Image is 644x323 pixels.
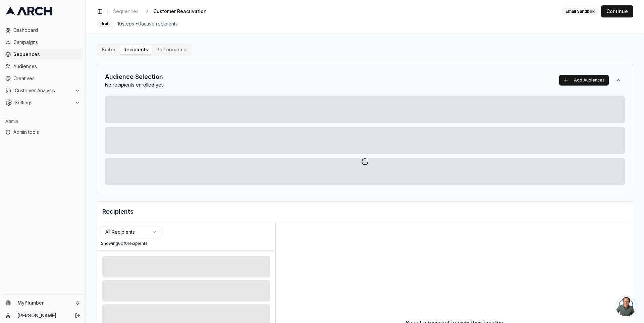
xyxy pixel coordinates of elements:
[3,61,83,72] a: Audiences
[3,116,83,127] div: Admin
[3,127,83,138] a: Admin tools
[13,51,80,58] span: Sequences
[3,97,83,108] button: Settings
[13,129,80,136] span: Admin tools
[15,99,72,106] span: Settings
[15,87,72,94] span: Customer Analysis
[3,73,83,84] a: Creatives
[13,39,80,46] span: Campaigns
[17,312,67,319] a: [PERSON_NAME]
[13,75,80,82] span: Creatives
[616,296,636,316] div: Open chat
[17,300,72,306] span: MyPlumber
[3,85,83,96] button: Customer Analysis
[13,27,80,34] span: Dashboard
[73,311,82,320] button: Log out
[13,63,80,70] span: Audiences
[3,37,83,48] a: Campaigns
[3,25,83,36] a: Dashboard
[3,298,83,308] button: MyPlumber
[3,49,83,60] a: Sequences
